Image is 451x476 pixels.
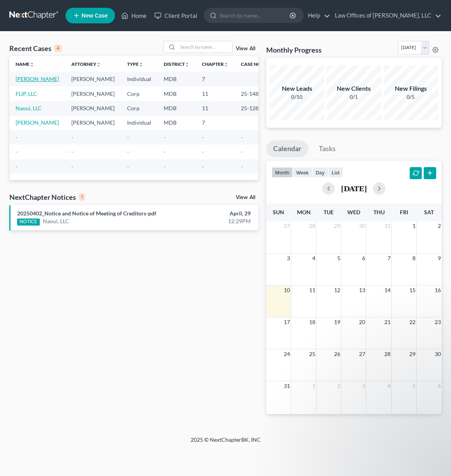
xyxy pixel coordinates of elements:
[164,61,189,67] a: Districtunfold_more
[272,167,293,178] button: month
[333,221,341,231] span: 29
[308,221,316,231] span: 28
[236,195,255,200] a: View All
[286,254,291,263] span: 3
[71,148,73,155] span: -
[127,134,129,141] span: -
[16,119,59,126] a: [PERSON_NAME]
[196,116,235,130] td: 7
[241,61,266,67] a: Case Nounfold_more
[412,221,416,231] span: 1
[373,209,385,215] span: Thu
[434,286,442,295] span: 16
[16,76,59,82] a: [PERSON_NAME]
[178,217,250,225] div: 12:29PM
[327,84,381,93] div: New Clients
[196,72,235,86] td: 7
[324,209,334,215] span: Tue
[202,134,204,141] span: -
[270,84,324,93] div: New Leads
[437,254,442,263] span: 9
[409,286,416,295] span: 15
[121,72,157,86] td: Individual
[81,13,108,19] span: New Case
[16,105,42,111] a: Naoui, LLC
[127,163,129,170] span: -
[117,9,150,23] a: Home
[9,192,85,202] div: NextChapter Notices
[384,221,391,231] span: 31
[219,8,291,23] input: Search by name...
[71,163,73,170] span: -
[312,167,328,178] button: day
[121,101,157,115] td: Corp
[266,140,308,157] a: Calendar
[437,221,442,231] span: 2
[202,148,204,155] span: -
[266,45,322,55] h3: Monthly Progress
[327,93,381,101] div: 0/1
[384,84,438,93] div: New Filings
[157,72,196,86] td: MDB
[202,163,204,170] span: -
[283,381,291,391] span: 31
[384,286,391,295] span: 14
[224,62,228,67] i: unfold_more
[270,93,324,101] div: 0/10
[178,210,250,217] div: April, 29
[336,254,341,263] span: 5
[139,62,143,67] i: unfold_more
[65,101,121,115] td: [PERSON_NAME]
[235,86,272,101] td: 25-14842
[424,450,443,468] iframe: Intercom live chat
[127,148,129,155] span: -
[30,62,34,67] i: unfold_more
[341,184,367,192] h2: [DATE]
[157,116,196,130] td: MDB
[311,254,316,263] span: 4
[196,86,235,101] td: 11
[273,209,284,215] span: Sun
[121,86,157,101] td: Corp
[55,45,62,52] div: 4
[121,116,157,130] td: Individual
[65,86,121,101] td: [PERSON_NAME]
[9,44,62,53] div: Recent Cases
[241,148,243,155] span: -
[384,93,438,101] div: 0/5
[424,209,434,215] span: Sat
[202,61,228,67] a: Chapterunfold_more
[235,101,272,115] td: 25-12871
[16,90,37,97] a: FLIP, LLC
[328,167,343,178] button: list
[157,86,196,101] td: MDB
[150,9,201,23] a: Client Portal
[16,148,18,155] span: -
[185,62,189,67] i: unfold_more
[241,134,243,141] span: -
[17,210,156,217] a: 20250402_Notice and Notice of Meeting of Creditors-pdf
[39,436,413,450] div: 2025 © NextChapterBK, INC
[358,286,366,295] span: 13
[65,116,121,130] td: [PERSON_NAME]
[283,286,291,295] span: 10
[308,286,316,295] span: 11
[16,134,18,141] span: -
[297,209,311,215] span: Mon
[127,61,143,67] a: Typeunfold_more
[331,9,441,23] a: Law Offices of [PERSON_NAME], LLC
[16,61,34,67] a: Nameunfold_more
[96,62,101,67] i: unfold_more
[164,148,166,155] span: -
[358,221,366,231] span: 30
[71,61,101,67] a: Attorneyunfold_more
[293,167,312,178] button: week
[387,254,391,263] span: 7
[283,349,291,359] span: 24
[241,163,243,170] span: -
[79,194,85,201] div: 1
[283,317,291,327] span: 17
[295,305,451,455] iframe: Intercom notifications message
[347,209,360,215] span: Wed
[361,254,366,263] span: 6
